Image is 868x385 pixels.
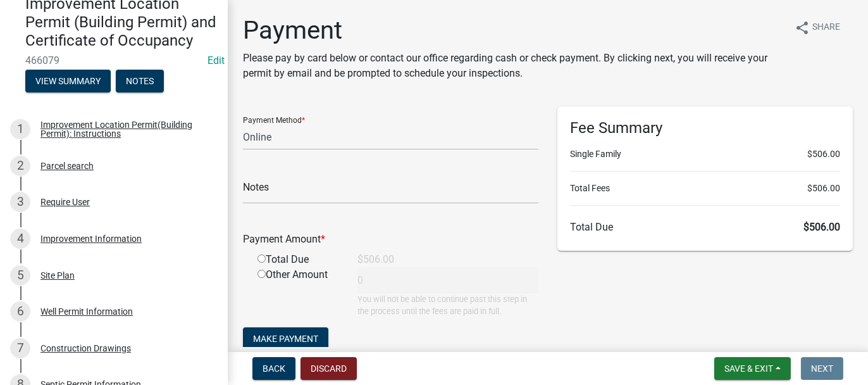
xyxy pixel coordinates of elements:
[25,54,202,66] span: 466079
[25,77,111,87] wm-modal-confirm: Summary
[40,120,208,138] div: Improvement Location Permit(Building Permit): Instructions
[263,363,285,374] span: Back
[248,267,348,317] div: Other Amount
[10,192,30,212] div: 3
[40,234,142,243] div: Improvement Information
[803,221,840,233] span: $506.00
[10,119,30,139] div: 1
[116,70,164,92] button: Notes
[208,54,225,66] a: Edit
[10,156,30,176] div: 2
[208,54,225,66] wm-modal-confirm: Edit Application Number
[243,51,784,81] p: Please pay by card below or contact our office regarding cash or check payment. By clicking next,...
[116,77,164,87] wm-modal-confirm: Notes
[40,161,94,170] div: Parcel search
[570,148,840,161] li: Single Family
[233,232,548,247] div: Payment Amount
[253,334,318,344] span: Make Payment
[252,357,295,380] button: Back
[301,357,357,380] button: Discard
[243,15,784,46] h1: Payment
[10,338,30,358] div: 7
[811,363,833,374] span: Next
[248,252,348,267] div: Total Due
[10,265,30,286] div: 5
[801,357,843,380] button: Next
[10,229,30,249] div: 4
[570,182,840,195] li: Total Fees
[570,119,840,137] h6: Fee Summary
[784,15,850,40] button: shareShare
[40,344,131,353] div: Construction Drawings
[714,357,791,380] button: Save & Exit
[812,20,840,35] span: Share
[40,307,133,316] div: Well Permit Information
[10,301,30,322] div: 6
[807,182,840,195] span: $506.00
[570,221,840,233] h6: Total Due
[795,20,810,35] i: share
[807,148,840,161] span: $506.00
[40,198,90,206] div: Require User
[243,327,328,350] button: Make Payment
[25,70,111,92] button: View Summary
[40,271,75,280] div: Site Plan
[724,363,773,374] span: Save & Exit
